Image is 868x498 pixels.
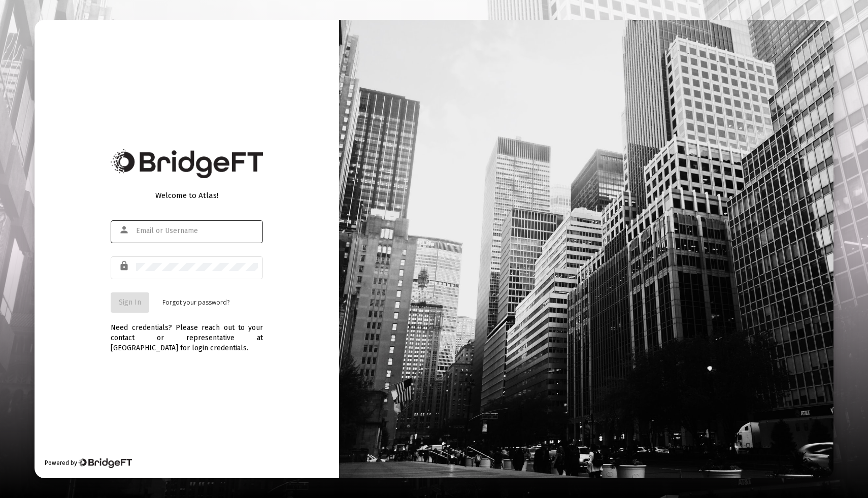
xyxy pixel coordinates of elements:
div: Powered by [45,458,131,468]
a: Forgot your password? [162,297,229,308]
input: Email or Username [136,227,258,235]
mat-icon: person [119,224,131,236]
button: Sign In [111,292,149,313]
div: Welcome to Atlas! [111,190,263,201]
div: Need credentials? Please reach out to your contact or representative at [GEOGRAPHIC_DATA] for log... [111,313,263,353]
img: Bridge Financial Technology Logo [111,149,263,178]
img: Bridge Financial Technology Logo [78,458,131,468]
mat-icon: lock [119,260,131,272]
span: Sign In [119,298,141,307]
